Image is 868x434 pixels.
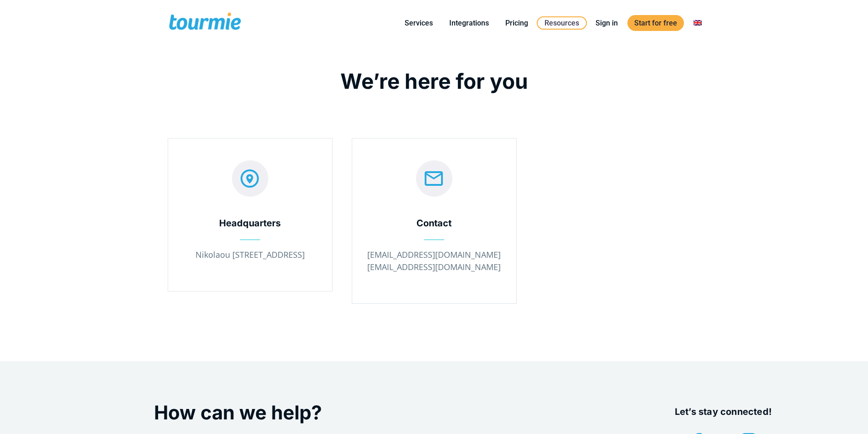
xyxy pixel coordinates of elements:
[216,162,284,195] span: 
[366,249,503,273] p: [EMAIL_ADDRESS][DOMAIN_NAME] [EMAIL_ADDRESS][DOMAIN_NAME]
[589,17,625,29] a: Sign in
[366,218,503,229] div: Contact
[154,400,569,425] div: How can we help?
[401,162,468,195] span: 
[675,406,772,417] strong: Let’s stay connected!
[498,17,535,29] a: Pricing
[168,69,701,93] h1: We’re here for you
[182,249,318,261] p: Nikolaou [STREET_ADDRESS]
[442,17,496,29] a: Integrations
[627,15,684,31] a: Start for free
[398,17,440,29] a: Services
[182,218,318,229] div: Headquarters
[537,16,587,30] a: Resources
